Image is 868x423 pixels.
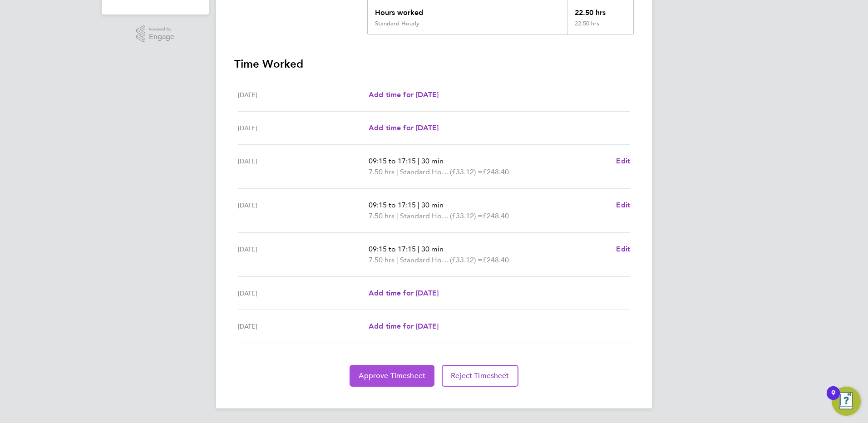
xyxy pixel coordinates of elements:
span: Engage [149,33,174,41]
span: 7.50 hrs [369,167,395,176]
span: Standard Hourly [400,255,450,266]
span: Approve Timesheet [359,371,425,380]
a: Edit [616,200,630,211]
div: 9 [831,393,835,405]
span: Powered by [149,25,174,33]
a: Add time for [DATE] [369,321,439,332]
span: 09:15 to 17:15 [369,157,416,165]
span: Standard Hourly [400,167,450,177]
span: £248.40 [483,211,509,220]
div: Standard Hourly [375,20,419,27]
span: 7.50 hrs [369,256,395,264]
div: [DATE] [238,244,369,266]
a: Add time for [DATE] [369,123,439,133]
h3: Time Worked [234,57,634,71]
button: Reject Timesheet [442,365,518,387]
button: Approve Timesheet [350,365,434,387]
span: Add time for [DATE] [369,289,439,297]
span: Add time for [DATE] [369,322,439,330]
span: £248.40 [483,256,509,264]
span: 30 min [421,157,444,165]
span: 30 min [421,201,444,209]
a: Add time for [DATE] [369,288,439,299]
a: Edit [616,244,630,255]
span: 09:15 to 17:15 [369,245,416,253]
span: £248.40 [483,167,509,176]
span: 30 min [421,245,444,253]
a: Powered byEngage [136,25,175,43]
span: | [396,211,398,220]
span: | [418,157,419,165]
span: Edit [616,245,630,253]
button: Open Resource Center, 9 new notifications [832,387,861,416]
span: (£33.12) = [450,167,483,176]
span: | [418,245,419,253]
span: (£33.12) = [450,256,483,264]
div: [DATE] [238,156,369,177]
a: Add time for [DATE] [369,89,439,100]
span: | [396,167,398,176]
span: Reject Timesheet [451,371,509,380]
span: Add time for [DATE] [369,123,439,132]
div: [DATE] [238,200,369,221]
div: [DATE] [238,321,369,332]
div: [DATE] [238,123,369,133]
a: Edit [616,156,630,167]
span: Edit [616,157,630,165]
div: [DATE] [238,288,369,299]
span: Add time for [DATE] [369,90,439,99]
span: 7.50 hrs [369,211,395,220]
span: (£33.12) = [450,211,483,220]
span: | [396,256,398,264]
span: Standard Hourly [400,211,450,221]
div: [DATE] [238,89,369,100]
span: Edit [616,201,630,209]
span: | [418,201,419,209]
div: 22.50 hrs [567,20,633,34]
span: 09:15 to 17:15 [369,201,416,209]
